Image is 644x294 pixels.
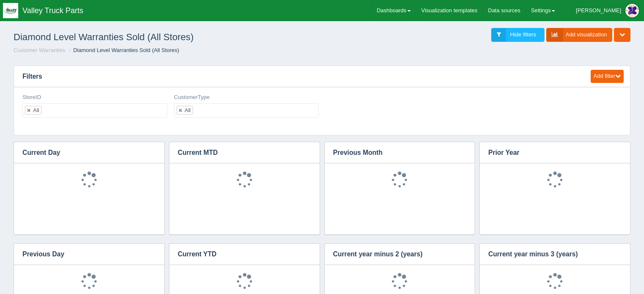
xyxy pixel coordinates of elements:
span: Valley Truck Parts [22,6,83,15]
label: CustomerType [174,93,210,102]
a: Hide filters [491,28,544,42]
li: Diamond Level Warranties Sold (All Stores) [67,47,179,55]
h3: Current Day [14,142,152,163]
h3: Previous Day [14,244,152,265]
button: Add filter [591,70,624,83]
h3: Previous Month [325,142,462,163]
h3: Filters [14,66,583,87]
a: Add visualization [546,28,613,42]
div: [PERSON_NAME] [576,2,621,19]
div: All [185,107,191,113]
label: StoreID [22,93,41,102]
h3: Prior Year [480,142,617,163]
img: Profile Picture [625,4,639,17]
h3: Current YTD [169,244,307,265]
h3: Current year minus 3 (years) [480,244,617,265]
h3: Current MTD [169,142,307,163]
span: Hide filters [510,31,536,38]
img: q1blfpkbivjhsugxdrfq.png [3,3,18,18]
a: Customer Warranties [14,47,65,53]
div: All [33,107,39,113]
h1: Diamond Level Warranties Sold (All Stores) [14,28,322,47]
h3: Current year minus 2 (years) [325,244,462,265]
